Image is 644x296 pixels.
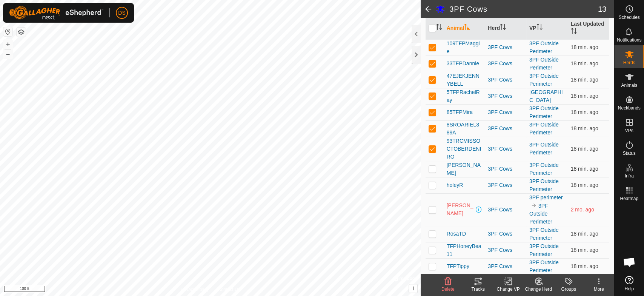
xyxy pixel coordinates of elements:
[571,247,598,253] span: Sep 2, 2025, 8:47 AM
[118,9,125,17] span: DS
[447,181,463,189] span: holeyR
[447,202,475,217] span: [PERSON_NAME]
[618,106,640,110] span: Neckbands
[529,105,559,119] a: 3PF Outside Perimeter
[17,28,26,37] button: Map Layers
[529,162,559,176] a: 3PF Outside Perimeter
[3,27,12,36] button: Reset Map
[623,60,635,65] span: Herds
[3,49,12,59] button: –
[412,285,414,291] span: i
[571,109,598,115] span: Sep 2, 2025, 8:47 AM
[493,286,523,293] div: Change VP
[447,137,482,161] span: 93TRCMISSOCTOBERDENIRO
[485,17,526,40] th: Herd
[571,182,598,188] span: Sep 2, 2025, 8:47 AM
[180,286,209,293] a: Privacy Policy
[571,231,598,237] span: Sep 2, 2025, 8:47 AM
[488,145,523,153] div: 3PF Cows
[447,60,479,68] span: 33TFPDannie
[523,286,553,293] div: Change Herd
[529,73,559,87] a: 3PF Outside Perimeter
[571,60,598,66] span: Sep 2, 2025, 8:47 AM
[488,181,523,189] div: 3PF Cows
[571,125,598,131] span: Sep 2, 2025, 8:47 AM
[624,174,633,178] span: Infra
[488,92,523,100] div: 3PF Cows
[571,77,598,83] span: Sep 2, 2025, 8:47 AM
[529,57,559,71] a: 3PF Outside Perimeter
[618,251,641,273] a: Open chat
[218,286,240,293] a: Contact Us
[553,286,584,293] div: Groups
[625,128,633,133] span: VPs
[617,38,641,42] span: Notifications
[3,40,12,49] button: +
[571,44,598,50] span: Sep 2, 2025, 8:47 AM
[571,263,598,269] span: Sep 2, 2025, 8:47 AM
[449,5,598,14] h2: 3PF Cows
[447,108,473,116] span: 85TFPMira
[571,166,598,172] span: Sep 2, 2025, 8:47 AM
[488,246,523,254] div: 3PF Cows
[529,89,563,103] a: [GEOGRAPHIC_DATA]
[529,40,559,54] a: 3PF Outside Perimeter
[529,203,552,225] a: 3PF Outside Perimeter
[9,6,103,20] img: Gallagher Logo
[536,25,543,31] p-sorticon: Activate to sort
[529,227,559,241] a: 3PF Outside Perimeter
[447,161,482,177] span: [PERSON_NAME]
[571,146,598,152] span: Sep 2, 2025, 8:47 AM
[529,243,559,257] a: 3PF Outside Perimeter
[488,76,523,84] div: 3PF Cows
[488,43,523,51] div: 3PF Cows
[444,17,485,40] th: Animal
[441,287,455,292] span: Delete
[622,151,635,156] span: Status
[488,262,523,270] div: 3PF Cows
[447,242,482,258] span: TFPHoneyBea11
[598,3,606,15] span: 13
[620,196,638,201] span: Heatmap
[618,15,639,20] span: Schedules
[488,125,523,133] div: 3PF Cows
[447,40,482,55] span: 109TFPMaggie
[447,262,469,270] span: TFPTippy
[531,202,537,208] img: to
[447,121,482,137] span: 8SROARIEL389A
[463,286,493,293] div: Tracks
[488,230,523,238] div: 3PF Cows
[500,25,506,31] p-sorticon: Activate to sort
[488,108,523,116] div: 3PF Cows
[447,72,482,88] span: 47EJEKJENNYBELL
[447,230,466,238] span: RosaTD
[409,284,417,293] button: i
[529,122,559,136] a: 3PF Outside Perimeter
[529,142,559,156] a: 3PF Outside Perimeter
[447,88,482,104] span: 5TFPRachelRay
[488,165,523,173] div: 3PF Cows
[488,60,523,68] div: 3PF Cows
[571,29,577,35] p-sorticon: Activate to sort
[568,17,609,40] th: Last Updated
[584,286,614,293] div: More
[488,206,523,214] div: 3PF Cows
[614,273,644,294] a: Help
[529,194,563,200] a: 3PF perimeter
[621,83,637,88] span: Animals
[529,259,559,273] a: 3PF Outside Perimeter
[571,93,598,99] span: Sep 2, 2025, 8:47 AM
[529,178,559,192] a: 3PF Outside Perimeter
[526,17,568,40] th: VP
[436,25,442,31] p-sorticon: Activate to sort
[571,207,594,213] span: Jun 10, 2025, 1:02 PM
[624,287,634,291] span: Help
[464,25,470,31] p-sorticon: Activate to sort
